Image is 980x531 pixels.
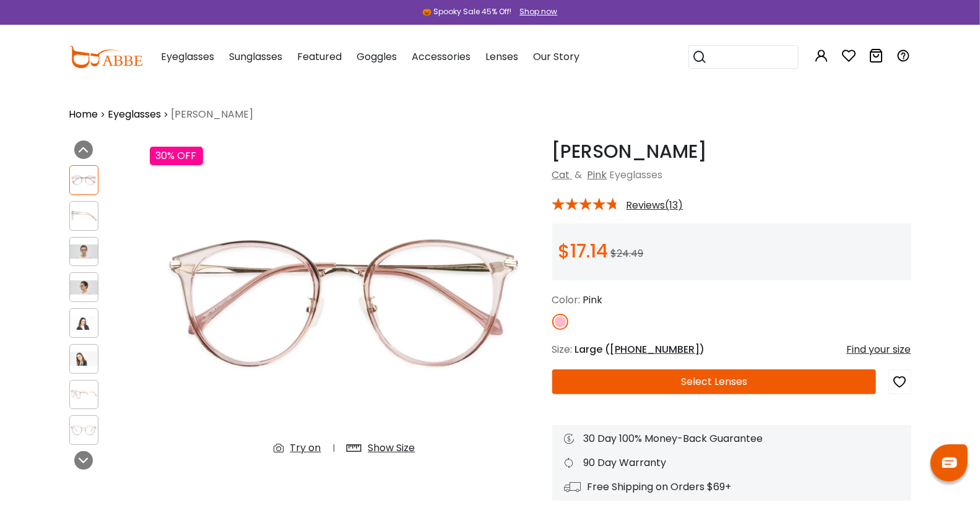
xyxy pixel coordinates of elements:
span: Size: [552,342,573,356]
a: Home [69,107,98,122]
span: Lenses [485,50,518,64]
span: Pink [583,293,603,307]
img: abbeglasses.com [69,46,142,68]
img: Naomi Pink Metal , TR Eyeglasses , NosePads Frames from ABBE Glasses [70,316,98,330]
a: Eyeglasses [108,107,162,122]
a: Cat [552,168,570,182]
div: 30% OFF [150,147,203,165]
div: Try on [290,441,321,455]
span: Featured [297,50,342,64]
button: Select Lenses [552,369,877,394]
span: $24.49 [611,246,644,261]
img: Naomi Pink Metal , TR Eyeglasses , NosePads Frames from ABBE Glasses [70,352,98,366]
div: Find your size [847,342,911,357]
div: Free Shipping on Orders $69+ [565,480,899,494]
img: Naomi Pink Metal , TR Eyeglasses , NosePads Frames from ABBE Glasses [70,280,98,295]
span: Our Story [533,50,579,64]
img: Naomi Pink Metal , TR Eyeglasses , NosePads Frames from ABBE Glasses [70,387,98,402]
div: Shop now [520,6,558,17]
span: $17.14 [558,238,609,264]
div: 30 Day 100% Money-Back Guarantee [565,431,899,446]
a: Pink [588,168,607,182]
h1: [PERSON_NAME] [552,140,911,163]
span: Eyeglasses [161,50,214,64]
span: Color: [552,293,581,307]
div: 🎃 Spooky Sale 45% Off! [423,6,512,17]
span: [PHONE_NUMBER] [610,342,700,356]
span: Eyeglasses [610,168,663,182]
span: Accessories [412,50,470,64]
a: Shop now [514,6,558,17]
img: Naomi Pink Metal , TR Eyeglasses , NosePads Frames from ABBE Glasses [70,173,98,188]
span: Large ( ) [575,342,705,356]
img: Naomi Pink Metal , TR Eyeglasses , NosePads Frames from ABBE Glasses [150,140,540,465]
img: Naomi Pink Metal , TR Eyeglasses , NosePads Frames from ABBE Glasses [70,244,98,259]
div: Show Size [368,441,415,455]
span: Goggles [357,50,397,64]
img: Naomi Pink Metal , TR Eyeglasses , NosePads Frames from ABBE Glasses [70,209,98,223]
span: Reviews(13) [627,200,683,211]
span: Sunglasses [229,50,282,64]
span: [PERSON_NAME] [171,107,254,122]
img: chat [942,457,957,468]
div: 90 Day Warranty [565,455,899,470]
img: Naomi Pink Metal , TR Eyeglasses , NosePads Frames from ABBE Glasses [70,423,98,438]
span: & [573,168,585,182]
